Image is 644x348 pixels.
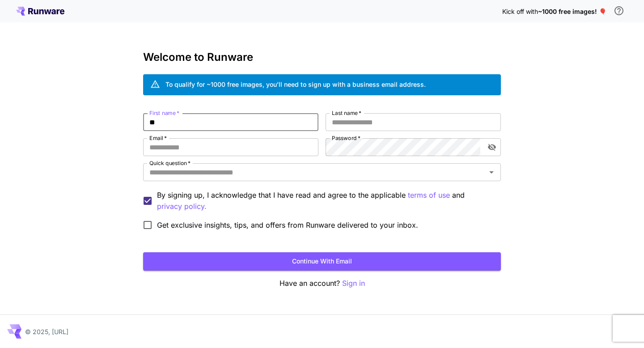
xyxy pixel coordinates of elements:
label: Password [332,134,360,142]
button: Continue with email [143,252,501,271]
p: Have an account? [143,278,501,289]
label: Last name [332,109,361,117]
button: By signing up, I acknowledge that I have read and agree to the applicable and privacy policy. [408,190,450,201]
div: To qualify for ~1000 free images, you’ll need to sign up with a business email address. [165,80,426,89]
span: ~1000 free images! 🎈 [538,8,606,15]
label: Quick question [149,159,191,167]
p: By signing up, I acknowledge that I have read and agree to the applicable and [157,190,494,212]
label: First name [149,109,179,117]
p: privacy policy. [157,201,207,212]
button: Sign in [342,278,365,289]
span: Kick off with [502,8,538,15]
button: Open [485,166,498,178]
button: By signing up, I acknowledge that I have read and agree to the applicable terms of use and [157,201,207,212]
button: toggle password visibility [484,139,500,155]
h3: Welcome to Runware [143,51,501,64]
p: © 2025, [URL] [25,327,68,336]
button: In order to qualify for free credit, you need to sign up with a business email address and click ... [610,2,628,20]
p: terms of use [408,190,450,201]
span: Get exclusive insights, tips, and offers from Runware delivered to your inbox. [157,220,418,230]
label: Email [149,134,167,142]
